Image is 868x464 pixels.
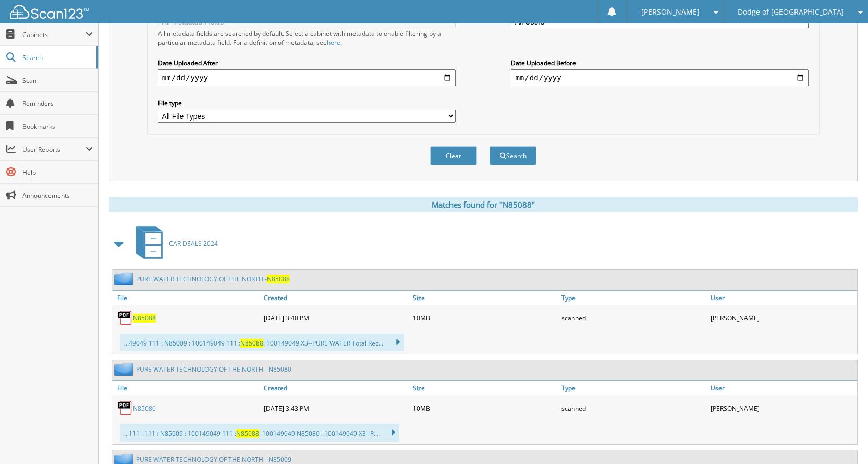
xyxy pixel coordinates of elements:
a: Size [410,291,559,305]
a: here [327,38,340,47]
div: scanned [559,398,708,419]
div: 10MB [410,398,559,419]
a: User [708,291,857,305]
a: File [112,381,261,395]
a: User [708,381,857,395]
label: Date Uploaded After [158,58,456,67]
img: PDF.png [117,400,133,416]
input: start [158,69,456,86]
a: CAR DEALS 2024 [130,223,218,264]
div: [PERSON_NAME] [708,307,857,328]
label: Date Uploaded Before [511,58,809,67]
input: end [511,69,809,86]
a: Created [261,381,410,395]
div: [DATE] 3:43 PM [261,398,410,419]
span: Search [22,53,91,62]
div: All metadata fields are searched by default. Select a cabinet with metadata to enable filtering b... [158,29,456,47]
img: scan123-logo-white.svg [10,5,89,19]
span: Announcements [22,191,93,200]
span: Scan [22,76,93,85]
a: PURE WATER TECHNOLOGY OF THE NORTH - N85080 [136,365,291,374]
img: PDF.png [117,310,133,326]
span: N85088 [240,339,263,348]
a: Created [261,291,410,305]
span: Bookmarks [22,122,93,131]
a: Type [559,381,708,395]
div: 10MB [410,307,559,328]
span: N85088 [267,275,290,283]
a: PURE WATER TECHNOLOGY OF THE NORTH - N85009 [136,455,291,464]
a: File [112,291,261,305]
a: N85080 [133,404,156,413]
span: [PERSON_NAME] [641,9,700,15]
div: [PERSON_NAME] [708,398,857,419]
a: N85088 [133,314,156,323]
div: [DATE] 3:40 PM [261,307,410,328]
span: Dodge of [GEOGRAPHIC_DATA] [738,9,844,15]
a: Type [559,291,708,305]
span: User Reports [22,145,85,154]
iframe: Chat Widget [816,414,868,464]
img: folder2.png [114,363,136,376]
img: folder2.png [114,272,136,285]
button: Clear [430,146,477,165]
div: ...49049 111 : N85009 : 100149049 111 : : 100149049 X3--PURE WATER Total Rec... [120,334,404,351]
span: Reminders [22,99,93,108]
span: N85088 [236,429,259,438]
div: ...111 : 111 : N85009 : 100149049 111 : : 100149049 N85080 : 100149049 X3--P... [120,424,399,442]
button: Search [490,146,536,165]
label: File type [158,99,456,108]
span: Help [22,168,93,177]
div: Matches found for "N85088" [109,197,858,212]
span: Cabinets [22,30,85,39]
a: PURE WATER TECHNOLOGY OF THE NORTH -N85088 [136,275,290,283]
span: CAR DEALS 2024 [169,239,218,248]
a: Size [410,381,559,395]
div: scanned [559,307,708,328]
